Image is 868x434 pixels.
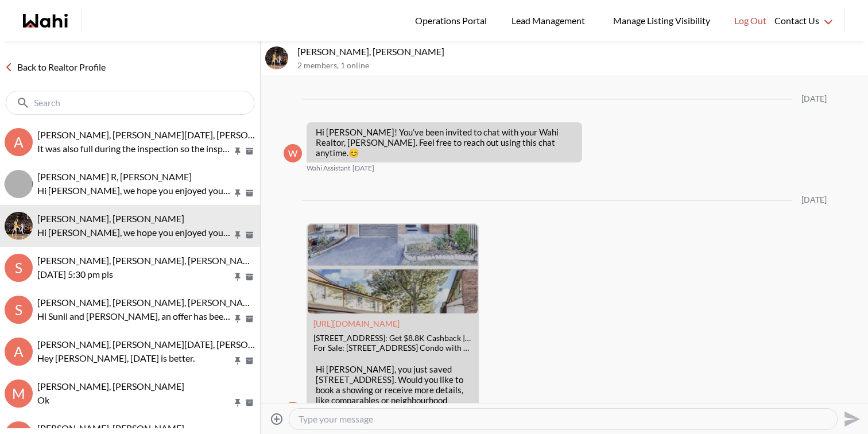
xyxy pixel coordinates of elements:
button: Pin [232,272,243,282]
button: Pin [232,146,243,156]
div: aleandro green, Faraz [5,212,33,240]
button: Send [838,406,863,432]
button: Pin [232,188,243,198]
img: c [5,170,33,198]
span: [PERSON_NAME], [PERSON_NAME][DATE], [PERSON_NAME], [PERSON_NAME] [37,129,363,140]
p: Hi [PERSON_NAME], we hope you enjoyed your showings! Did the properties meet your criteria? What ... [37,184,232,197]
div: W [284,144,302,162]
p: It was also full during the inspection so the inspector told me to check it during closing [37,142,232,156]
button: Archive [243,398,255,408]
img: 101 Dundalk Dr #1, Toronto, ON: Get $8.8K Cashback | Wahi [308,224,478,313]
p: [PERSON_NAME], [PERSON_NAME] [297,46,863,57]
div: A [5,128,33,156]
p: Hi [PERSON_NAME], we hope you enjoyed your showings! Did the properties meet your criteria? What ... [37,226,232,239]
span: Log Out [734,13,766,28]
div: [STREET_ADDRESS]: Get $8.8K Cashback | Wahi [313,334,472,343]
span: Operations Portal [415,13,491,28]
div: [DATE] [801,94,827,104]
button: Pin [232,398,243,408]
div: W [284,402,302,420]
span: Lead Management [511,13,589,28]
div: M [5,379,33,408]
div: A [5,338,33,366]
div: S [5,254,33,282]
button: Archive [243,188,255,198]
div: [DATE] [801,195,827,205]
p: Hi [PERSON_NAME], you just saved [STREET_ADDRESS]. Would you like to book a showing or receive mo... [316,364,470,416]
button: Archive [243,146,255,156]
p: Ok [37,393,232,407]
p: Hey [PERSON_NAME], [DATE] is better. [37,351,232,365]
a: Wahi homepage [23,14,68,28]
img: a [5,212,33,240]
div: S [5,296,33,324]
p: 2 members , 1 online [297,61,863,71]
span: 😊 [348,148,359,158]
button: Archive [243,272,255,282]
p: Hi Sunil and [PERSON_NAME], an offer has been submitted for [STREET_ADDRESS]. If you’re still int... [37,309,232,323]
p: Hi [PERSON_NAME]! You’ve been invited to chat with your Wahi Realtor, [PERSON_NAME]. Feel free to... [316,127,573,158]
a: Attachment [313,319,400,328]
button: Archive [243,230,255,240]
button: Archive [243,356,255,366]
div: aleandro green, Faraz [265,46,288,69]
span: [PERSON_NAME], [PERSON_NAME], [PERSON_NAME] [37,297,259,308]
button: Archive [243,314,255,324]
div: For Sale: [STREET_ADDRESS] Condo with $8.8K Cashback through Wahi Cashback. View 24 photos, locat... [313,343,472,353]
div: cris R, Faraz [5,170,33,198]
img: a [265,46,288,69]
p: [DATE] 5:30 pm pls [37,268,232,281]
span: [PERSON_NAME], [PERSON_NAME] [37,423,184,433]
textarea: Type your message [299,413,828,425]
time: 2025-08-16T15:10:26.862Z [352,164,374,173]
button: Pin [232,230,243,240]
span: [PERSON_NAME], [PERSON_NAME] [37,213,184,224]
span: [PERSON_NAME], [PERSON_NAME] [37,381,184,392]
span: [PERSON_NAME] R, [PERSON_NAME] [37,171,192,182]
button: Pin [232,314,243,324]
span: Wahi Assistant [307,164,350,173]
span: [PERSON_NAME], [PERSON_NAME][DATE], [PERSON_NAME] [37,339,288,350]
input: Search [34,97,228,108]
span: [PERSON_NAME], [PERSON_NAME], [PERSON_NAME] [37,255,259,266]
span: Manage Listing Visibility [610,13,714,28]
button: Pin [232,356,243,366]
